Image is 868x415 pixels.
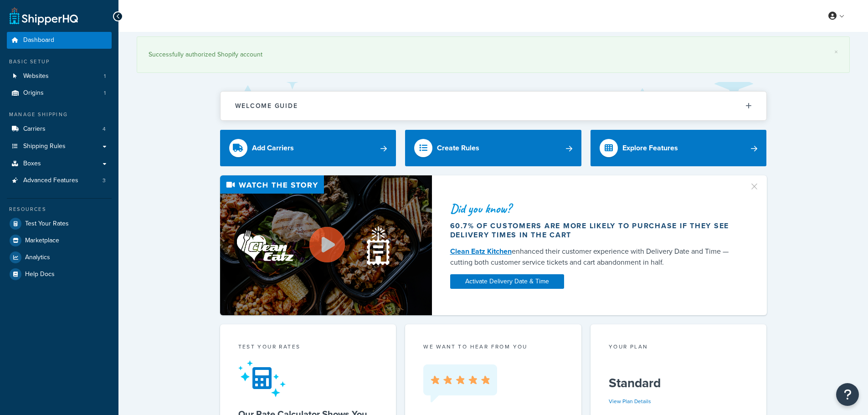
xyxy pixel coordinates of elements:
[23,125,46,133] span: Carriers
[252,142,294,154] div: Add Carriers
[7,232,112,249] a: Marketplace
[7,205,112,213] div: Resources
[220,130,396,166] a: Add Carriers
[836,383,859,406] button: Open Resource Center
[25,254,50,261] span: Analytics
[622,142,678,154] div: Explore Features
[7,68,112,85] a: Websites1
[7,138,112,155] a: Shipping Rules
[450,246,512,256] a: Clean Eatz Kitchen
[23,72,49,80] span: Websites
[7,121,112,138] li: Carriers
[103,177,106,184] span: 3
[103,125,106,133] span: 4
[23,160,41,168] span: Boxes
[7,85,112,102] li: Origins
[104,72,106,80] span: 1
[23,36,54,44] span: Dashboard
[25,237,59,245] span: Marketplace
[23,89,44,97] span: Origins
[25,271,55,278] span: Help Docs
[450,221,738,240] div: 60.7% of customers are more likely to purchase if they see delivery times in the cart
[7,215,112,232] a: Test Your Rates
[7,172,112,189] a: Advanced Features3
[609,343,749,353] div: Your Plan
[221,92,766,120] button: Welcome Guide
[7,155,112,172] a: Boxes
[423,343,563,351] p: we want to hear from you
[405,130,581,166] a: Create Rules
[238,343,378,353] div: Test your rates
[609,397,651,405] a: View Plan Details
[23,177,78,184] span: Advanced Features
[7,249,112,266] a: Analytics
[437,142,479,154] div: Create Rules
[834,48,838,56] a: ×
[7,111,112,118] div: Manage Shipping
[591,130,767,166] a: Explore Features
[450,274,564,289] a: Activate Delivery Date & Time
[25,220,69,228] span: Test Your Rates
[7,85,112,102] a: Origins1
[450,246,738,268] div: enhanced their customer experience with Delivery Date and Time — cutting both customer service ti...
[220,175,432,315] img: Video thumbnail
[7,172,112,189] li: Advanced Features
[7,68,112,85] li: Websites
[23,143,66,150] span: Shipping Rules
[104,89,106,97] span: 1
[450,202,738,215] div: Did you know?
[7,32,112,49] a: Dashboard
[7,58,112,66] div: Basic Setup
[7,266,112,282] a: Help Docs
[7,121,112,138] a: Carriers4
[149,48,838,61] div: Successfully authorized Shopify account
[235,102,298,109] h2: Welcome Guide
[609,376,749,390] h5: Standard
